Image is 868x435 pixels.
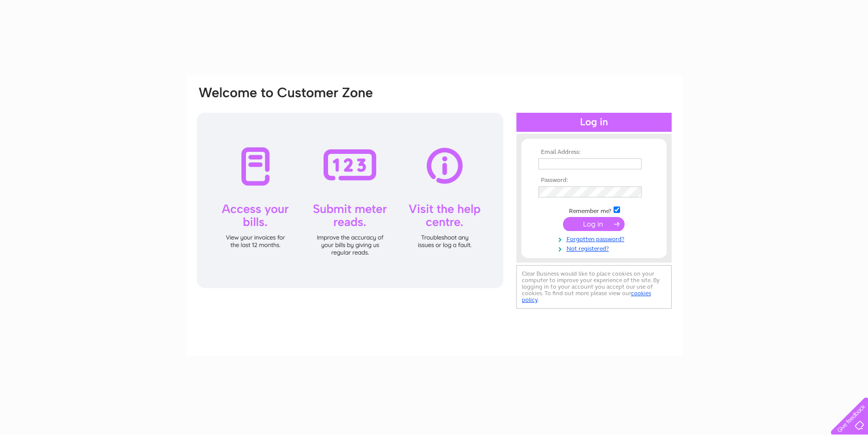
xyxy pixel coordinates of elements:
[522,290,651,303] a: cookies policy
[516,265,672,309] div: Clear Business would like to place cookies on your computer to improve your experience of the sit...
[563,217,625,231] input: Submit
[538,243,652,253] a: Not registered?
[536,149,652,156] th: Email Address:
[536,177,652,184] th: Password:
[536,205,652,215] td: Remember me?
[538,234,652,243] a: Forgotten password?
